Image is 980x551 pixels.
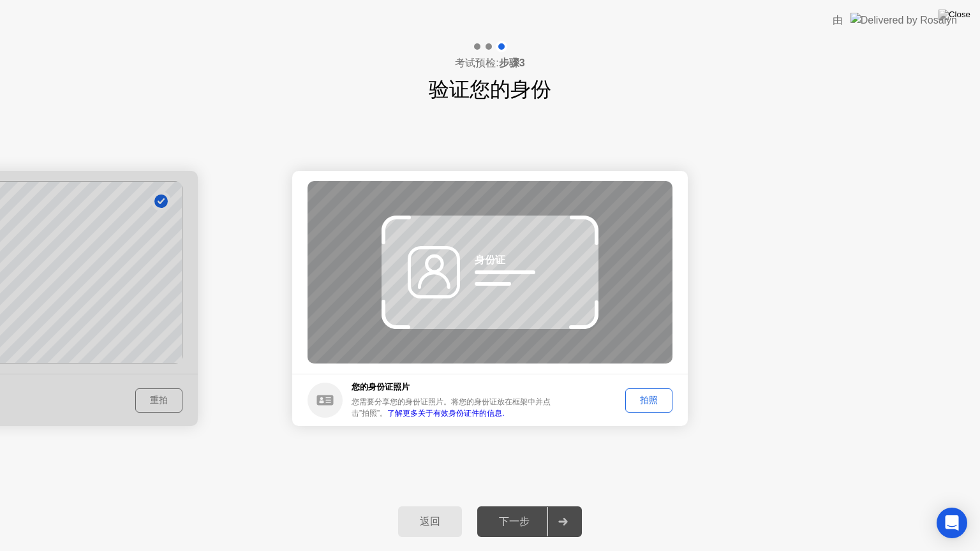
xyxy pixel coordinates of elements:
button: 返回 [398,506,462,537]
button: 拍照 [625,388,672,413]
h5: 您的身份证照片 [352,381,566,393]
div: 返回 [402,515,458,529]
div: 由 [833,13,843,28]
div: 您需要分享您的身份证照片。将您的身份证放在框架中并点击”拍照”。 [352,396,566,420]
img: Delivered by Rosalyn [850,13,957,27]
div: 下一步 [481,515,547,529]
b: 步骤3 [499,57,525,68]
h4: 考试预检: [455,55,524,71]
button: 下一步 [477,506,582,537]
h1: 验证您的身份 [429,74,551,105]
div: 拍照 [630,394,668,406]
a: 了解更多关于有效身份证件的信息. [387,409,504,418]
img: Close [939,10,970,20]
div: 身份证 [475,253,505,268]
div: Open Intercom Messenger [937,508,967,538]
